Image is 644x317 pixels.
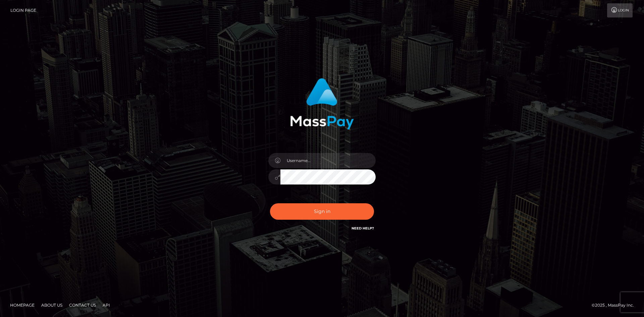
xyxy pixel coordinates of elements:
button: Sign in [270,203,374,220]
a: Login [607,3,633,17]
a: Login Page [10,3,36,17]
a: API [100,300,113,310]
div: © 2025 , MassPay Inc. [592,302,639,309]
a: Homepage [7,300,37,310]
input: Username... [280,153,376,168]
a: Need Help? [352,226,374,230]
img: MassPay Login [290,78,354,129]
a: About Us [39,300,65,310]
a: Contact Us [66,300,99,310]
